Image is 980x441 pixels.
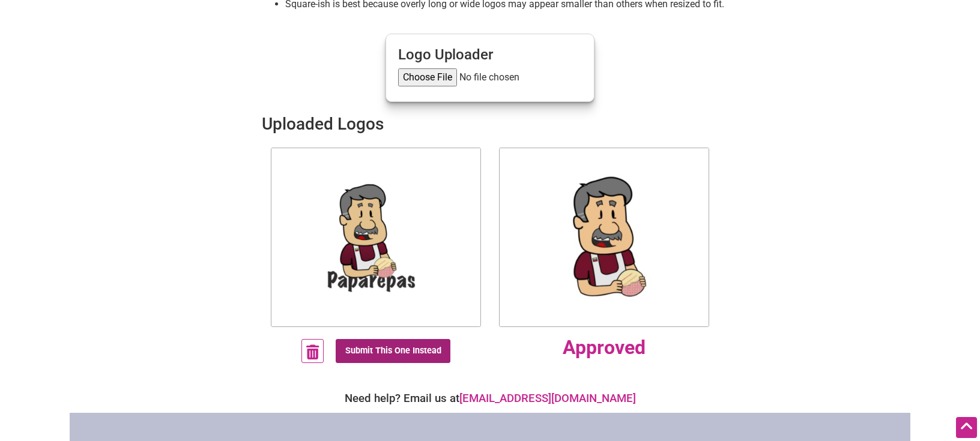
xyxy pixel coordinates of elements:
a: [EMAIL_ADDRESS][DOMAIN_NAME] [459,392,636,405]
a: Submit This One Instead [336,339,450,363]
div: Scroll Back to Top [956,417,977,438]
div: Approved [490,333,718,362]
h3: Uploaded Logos [262,114,718,134]
img: company business logo [499,148,709,327]
img: company business logo [271,148,481,327]
h4: Logo Uploader [398,46,582,64]
div: Need help? Email us at [76,390,904,407]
